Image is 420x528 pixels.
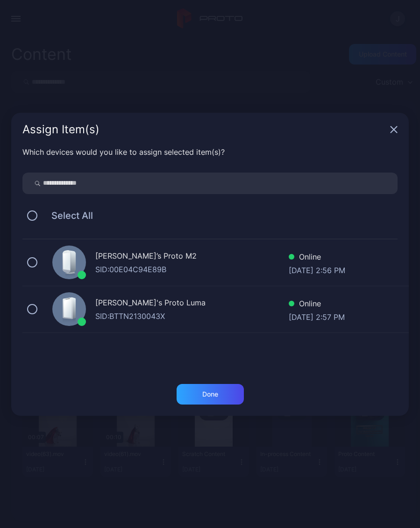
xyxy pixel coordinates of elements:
[177,384,244,405] button: Done
[22,146,398,158] div: Which devices would you like to assign selected item(s)?
[289,298,345,311] div: Online
[22,124,386,135] div: Assign Item(s)
[95,311,289,322] div: SID: BTTN2130043X
[202,391,218,398] div: Done
[95,250,289,264] div: [PERSON_NAME]’s Proto M2
[95,297,289,311] div: [PERSON_NAME]'s Proto Luma
[42,210,93,221] span: Select All
[289,251,345,265] div: Online
[289,311,345,321] div: [DATE] 2:57 PM
[95,264,289,275] div: SID: 00E04C94E89B
[289,265,345,274] div: [DATE] 2:56 PM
